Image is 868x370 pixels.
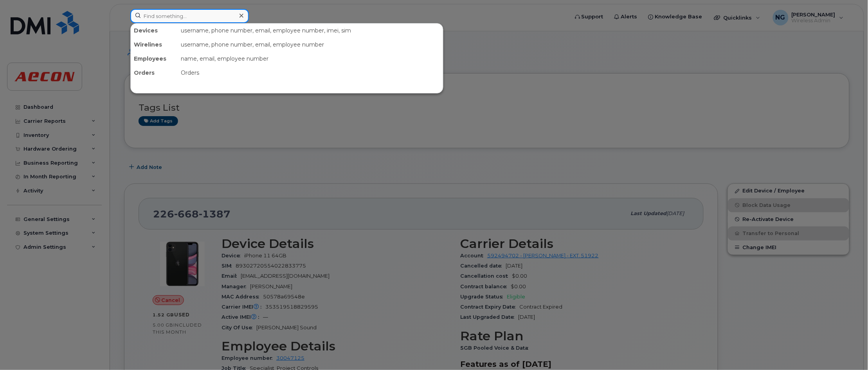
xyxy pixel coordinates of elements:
div: Wirelines [131,38,178,52]
div: username, phone number, email, employee number [178,38,443,52]
div: Orders [178,66,443,80]
div: name, email, employee number [178,52,443,66]
div: username, phone number, email, employee number, imei, sim [178,23,443,38]
div: Devices [131,23,178,38]
div: Employees [131,52,178,66]
div: Orders [131,66,178,80]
